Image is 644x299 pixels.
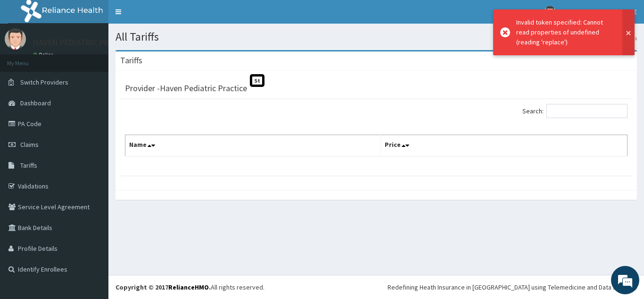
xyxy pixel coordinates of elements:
span: Dashboard [20,99,51,107]
h3: Provider - Haven Pediatric Practice [125,84,247,93]
span: Switch Providers [20,78,68,86]
input: Search: [546,104,627,118]
div: Invalid token specified: Cannot read properties of undefined (reading 'replace') [516,17,613,47]
th: Price [381,135,627,157]
p: HAVEN PEDIATRIC PRACTICE [33,38,135,47]
span: HAVEN PEDIATRIC PRACTICE [561,8,637,16]
a: Online [33,51,56,58]
th: Name [125,135,381,157]
img: User Image [5,28,26,50]
span: Claims [20,140,39,149]
img: User Image [544,6,556,18]
span: St [250,74,264,87]
a: RelianceHMO [168,283,209,291]
label: Search: [522,104,627,118]
h1: All Tariffs [116,31,637,43]
span: Tariffs [20,161,37,170]
div: Redefining Heath Insurance in [GEOGRAPHIC_DATA] using Telemedicine and Data Science! [388,282,637,292]
footer: All rights reserved. [108,275,644,299]
h3: Tariffs [120,56,142,65]
strong: Copyright © 2017 . [116,283,211,291]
